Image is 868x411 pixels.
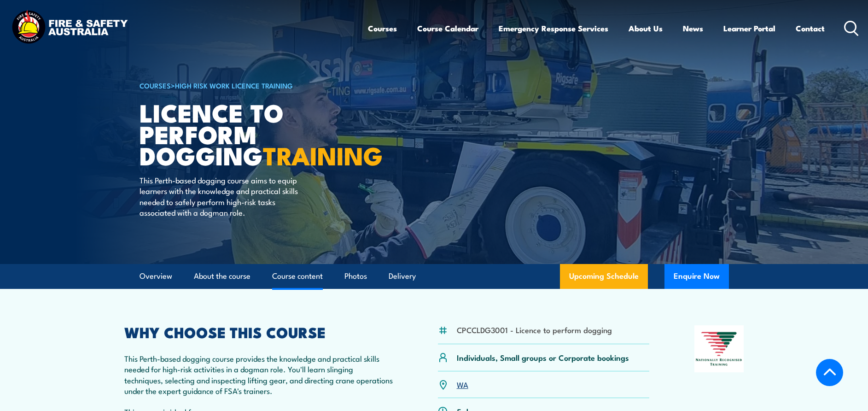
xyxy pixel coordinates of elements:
[457,352,629,363] p: Individuals, Small groups or Corporate bookings
[417,16,478,41] a: Course Calendar
[723,16,775,41] a: Learner Portal
[796,16,825,41] a: Contact
[140,264,172,288] a: Overview
[263,135,383,174] strong: TRAINING
[560,264,648,289] a: Upcoming Schedule
[194,264,250,288] a: About the course
[140,101,367,166] h1: Licence to Perform Dogging
[124,353,393,396] p: This Perth-based dogging course provides the knowledge and practical skills needed for high-risk ...
[457,324,612,335] li: CPCCLDG3001 - Licence to perform dogging
[499,16,608,41] a: Emergency Response Services
[629,16,663,41] a: About Us
[175,80,293,90] a: High Risk Work Licence Training
[344,264,367,288] a: Photos
[694,325,744,372] img: Nationally Recognised Training logo.
[140,80,367,91] h6: >
[272,264,323,288] a: Course content
[140,80,171,90] a: COURSES
[124,325,393,338] h2: WHY CHOOSE THIS COURSE
[368,16,397,41] a: Courses
[389,264,416,288] a: Delivery
[664,264,729,289] button: Enquire Now
[140,175,308,218] p: This Perth-based dogging course aims to equip learners with the knowledge and practical skills ne...
[683,16,703,41] a: News
[457,379,468,390] a: WA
